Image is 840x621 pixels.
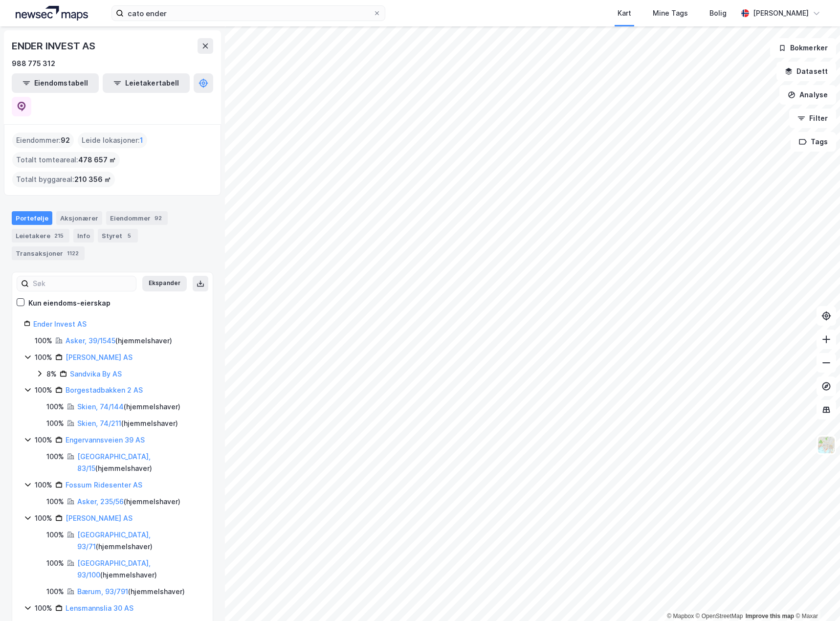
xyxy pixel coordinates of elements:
[46,401,64,413] div: 100%
[817,436,836,454] img: Z
[65,248,81,258] div: 1122
[140,134,143,146] span: 1
[753,7,809,19] div: [PERSON_NAME]
[70,370,122,378] a: Sandvika By AS
[78,154,116,166] span: 478 657 ㎡
[29,276,136,291] input: Søk
[779,85,836,105] button: Analyse
[12,152,120,168] div: Totalt tomteareal :
[106,211,168,225] div: Eiendommer
[66,604,133,612] a: Lensmannslia 30 AS
[709,7,727,19] div: Bolig
[66,386,143,394] a: Borgestadbakken 2 AS
[66,335,172,347] div: ( hjemmelshaver )
[98,229,138,243] div: Styret
[77,529,201,553] div: ( hjemmelshaver )
[77,496,180,508] div: ( hjemmelshaver )
[746,613,794,620] a: Improve this map
[12,73,99,93] button: Eiendomstabell
[12,172,115,187] div: Totalt byggareal :
[77,452,151,472] a: [GEOGRAPHIC_DATA], 83/15
[77,402,124,411] a: Skien, 74/144
[12,133,74,148] div: Eiendommer :
[77,531,151,551] a: [GEOGRAPHIC_DATA], 93/71
[46,368,57,380] div: 8%
[77,451,201,474] div: ( hjemmelshaver )
[12,211,52,225] div: Portefølje
[46,451,64,463] div: 100%
[66,436,145,444] a: Engervannsveien 39 AS
[78,133,147,148] div: Leide lokasjoner :
[77,586,185,598] div: ( hjemmelshaver )
[35,384,52,396] div: 100%
[66,353,133,361] a: [PERSON_NAME] AS
[66,514,133,522] a: [PERSON_NAME] AS
[46,529,64,541] div: 100%
[124,6,373,21] input: Søk på adresse, matrikkel, gårdeiere, leietakere eller personer
[46,496,64,508] div: 100%
[12,58,55,69] div: 988 775 312
[153,213,164,223] div: 92
[16,6,88,21] img: logo.a4113a55bc3d86da70a041830d287a7e.svg
[56,211,102,225] div: Aksjonærer
[28,297,111,309] div: Kun eiendoms-eierskap
[77,557,201,581] div: ( hjemmelshaver )
[35,602,52,614] div: 100%
[77,401,180,413] div: ( hjemmelshaver )
[35,335,52,347] div: 100%
[12,229,69,243] div: Leietakere
[124,231,134,241] div: 5
[35,352,52,363] div: 100%
[77,419,121,427] a: Skien, 74/211
[770,38,836,58] button: Bokmerker
[667,613,694,620] a: Mapbox
[35,512,52,524] div: 100%
[66,336,115,345] a: Asker, 39/1545
[46,418,64,429] div: 100%
[73,229,94,243] div: Info
[35,434,52,446] div: 100%
[52,231,66,241] div: 215
[776,62,836,81] button: Datasett
[618,7,631,19] div: Kart
[791,574,840,621] div: Kontrollprogram for chat
[791,132,836,152] button: Tags
[653,7,688,19] div: Mine Tags
[35,479,52,491] div: 100%
[46,557,64,569] div: 100%
[696,613,743,620] a: OpenStreetMap
[142,276,187,291] button: Ekspander
[46,586,64,598] div: 100%
[33,320,87,328] a: Ender Invest AS
[77,559,151,579] a: [GEOGRAPHIC_DATA], 93/100
[12,38,97,54] div: ENDER INVEST AS
[66,481,142,489] a: Fossum Ridesenter AS
[789,109,836,128] button: Filter
[77,418,178,429] div: ( hjemmelshaver )
[12,246,85,260] div: Transaksjoner
[103,73,190,93] button: Leietakertabell
[61,134,70,146] span: 92
[791,574,840,621] iframe: Chat Widget
[77,497,124,506] a: Asker, 235/56
[77,587,128,596] a: Bærum, 93/791
[74,174,111,185] span: 210 356 ㎡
